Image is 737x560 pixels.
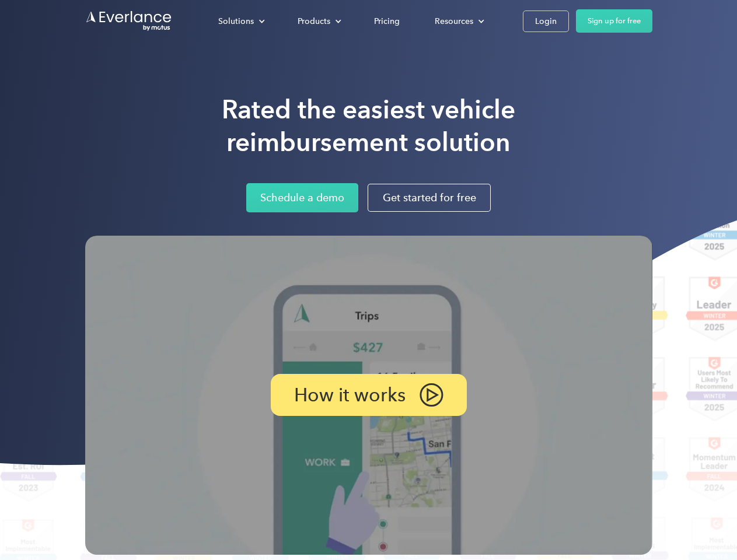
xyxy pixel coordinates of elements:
[374,14,400,29] div: Pricing
[368,184,491,212] a: Get started for free
[362,11,411,32] a: Pricing
[576,9,652,33] a: Sign up for free
[298,14,330,29] div: Products
[222,93,515,159] h1: Rated the easiest vehicle reimbursement solution
[294,388,406,402] p: How it works
[246,183,358,212] a: Schedule a demo
[218,14,254,29] div: Solutions
[535,14,557,29] div: Login
[85,10,173,32] a: Go to homepage
[523,10,569,32] a: Login
[435,14,473,29] div: Resources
